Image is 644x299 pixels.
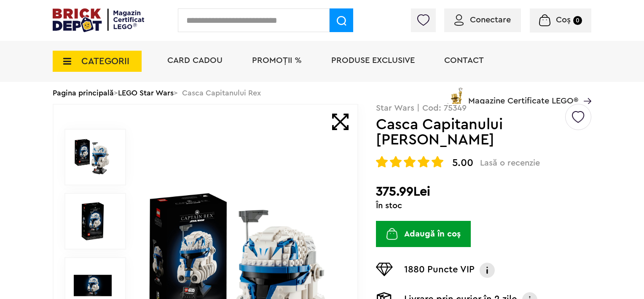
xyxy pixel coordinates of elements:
[376,104,591,112] p: Star Wars | Cod: 75349
[376,184,591,199] h2: 375.99Lei
[81,57,129,66] span: CATEGORII
[404,156,416,168] img: Evaluare cu stele
[252,56,302,65] a: PROMOȚII %
[167,56,223,65] a: Card Cadou
[454,16,511,24] a: Conectare
[573,16,582,25] small: 0
[556,16,571,24] span: Coș
[418,156,429,168] img: Evaluare cu stele
[376,201,591,210] div: În stoc
[470,16,511,24] span: Conectare
[452,158,473,168] span: 5.00
[376,263,393,276] img: Puncte VIP
[376,156,388,168] img: Evaluare cu stele
[390,156,402,168] img: Evaluare cu stele
[432,156,443,168] img: Evaluare cu stele
[578,86,591,94] a: Magazine Certificate LEGO®
[444,56,484,65] a: Contact
[331,56,415,65] a: Produse exclusive
[468,86,578,105] span: Magazine Certificate LEGO®
[376,221,471,247] button: Adaugă în coș
[74,138,112,176] img: Casca Capitanului Rex
[479,263,496,278] img: Info VIP
[480,158,540,168] span: Lasă o recenzie
[376,117,564,147] h1: Casca Capitanului [PERSON_NAME]
[74,202,112,240] img: Casca Capitanului Rex
[404,263,475,278] p: 1880 Puncte VIP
